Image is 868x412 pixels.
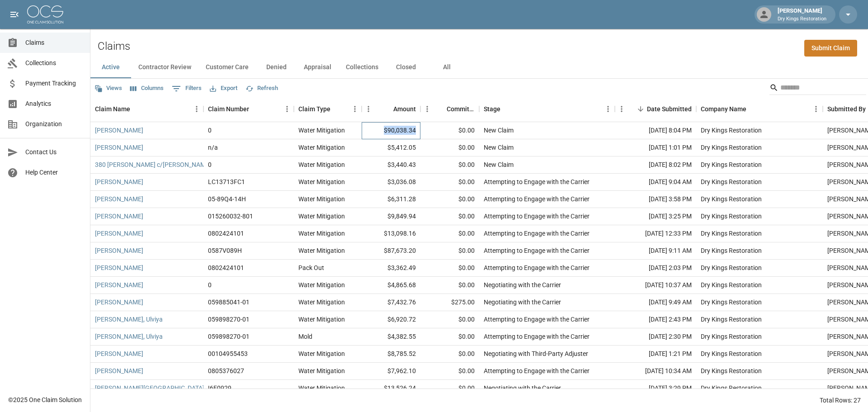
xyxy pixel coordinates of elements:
[701,212,762,221] div: Dry Kings Restoration
[420,260,479,277] div: $0.00
[95,246,143,255] a: [PERSON_NAME]
[484,298,561,307] div: Negotiating with the Carrier
[95,143,143,152] a: [PERSON_NAME]
[615,208,696,225] div: [DATE] 3:25 PM
[484,212,590,221] div: Attempting to Engage with the Carrier
[348,102,362,116] button: Menu
[484,332,590,341] div: Attempting to Engage with the Carrier
[208,280,212,289] div: 0
[95,160,284,169] a: 380 [PERSON_NAME] c/[PERSON_NAME] Association Management
[208,349,248,358] div: 00104955453
[298,366,345,375] div: Water Mitigation
[256,57,297,78] button: Denied
[170,81,204,96] button: Show filters
[208,366,244,375] div: 0805376027
[479,96,615,122] div: Stage
[362,156,420,174] div: $3,440.43
[484,96,500,122] div: Stage
[362,277,420,294] div: $4,865.68
[298,194,345,204] div: Water Mitigation
[746,103,759,115] button: Sort
[804,40,857,57] a: Submit Claim
[615,242,696,260] div: [DATE] 9:11 AM
[484,143,514,152] div: New Claim
[208,298,250,307] div: 059885041-01
[820,396,861,405] div: Total Rows: 27
[362,260,420,277] div: $3,362.49
[647,96,692,122] div: Date Submitted
[362,139,420,156] div: $5,412.05
[92,81,124,95] button: Views
[95,384,204,393] a: [PERSON_NAME][GEOGRAPHIC_DATA]
[95,280,143,289] a: [PERSON_NAME]
[208,384,231,393] div: I6E0929
[701,263,762,272] div: Dry Kings Restoration
[701,229,762,238] div: Dry Kings Restoration
[25,99,83,109] span: Analytics
[420,139,479,156] div: $0.00
[393,96,416,122] div: Amount
[362,122,420,139] div: $90,038.34
[190,102,203,116] button: Menu
[95,212,143,221] a: [PERSON_NAME]
[420,174,479,191] div: $0.00
[420,294,479,311] div: $275.00
[298,384,345,393] div: Water Mitigation
[298,263,324,272] div: Pack Out
[362,380,420,397] div: $13,526.24
[701,246,762,255] div: Dry Kings Restoration
[484,280,561,289] div: Negotiating with the Carrier
[601,102,615,116] button: Menu
[809,102,823,116] button: Menu
[615,363,696,380] div: [DATE] 10:34 AM
[298,229,345,238] div: Water Mitigation
[90,96,203,122] div: Claim Name
[484,315,590,324] div: Attempting to Engage with the Carrier
[95,194,143,204] a: [PERSON_NAME]
[615,102,628,116] button: Menu
[208,212,253,221] div: 015260032-801
[208,332,250,341] div: 059898270-01
[362,346,420,363] div: $8,785.52
[615,139,696,156] div: [DATE] 1:01 PM
[615,260,696,277] div: [DATE] 2:03 PM
[420,191,479,208] div: $0.00
[128,81,166,95] button: Select columns
[701,280,762,289] div: Dry Kings Restoration
[131,57,198,78] button: Contractor Review
[249,103,262,115] button: Sort
[615,346,696,363] div: [DATE] 1:21 PM
[615,225,696,242] div: [DATE] 12:33 PM
[420,102,434,116] button: Menu
[25,38,83,47] span: Claims
[25,79,83,88] span: Payment Tracking
[208,143,218,152] div: n/a
[298,96,330,122] div: Claim Type
[701,332,762,341] div: Dry Kings Restoration
[25,147,83,157] span: Contact Us
[208,126,212,135] div: 0
[25,58,83,68] span: Collections
[362,363,420,380] div: $7,962.10
[362,174,420,191] div: $3,036.08
[420,328,479,346] div: $0.00
[426,57,467,78] button: All
[484,194,590,204] div: Attempting to Engage with the Carrier
[701,177,762,186] div: Dry Kings Restoration
[484,160,514,169] div: New Claim
[420,380,479,397] div: $0.00
[95,332,163,341] a: [PERSON_NAME], Ulviya
[420,208,479,225] div: $0.00
[95,177,143,186] a: [PERSON_NAME]
[362,242,420,260] div: $87,673.20
[208,177,245,186] div: LC13713FC1
[208,246,242,255] div: 0587V089H
[130,103,143,115] button: Sort
[208,229,244,238] div: 0802424101
[298,160,345,169] div: Water Mitigation
[701,194,762,204] div: Dry Kings Restoration
[420,363,479,380] div: $0.00
[381,103,393,115] button: Sort
[95,229,143,238] a: [PERSON_NAME]
[208,194,246,204] div: 05-89Q4-14H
